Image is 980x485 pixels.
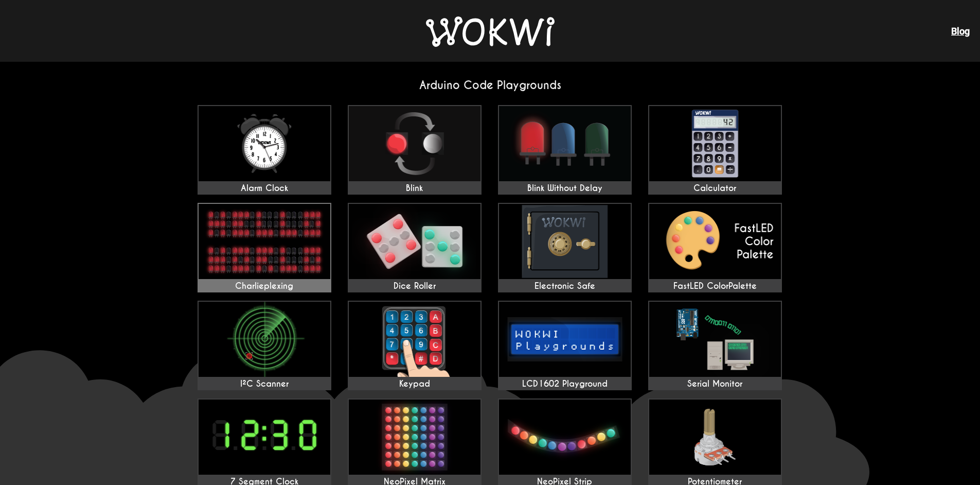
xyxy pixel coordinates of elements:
[498,203,632,292] a: Electronic Safe
[199,183,330,194] div: Alarm Clock
[199,204,330,279] img: Charlieplexing
[426,16,555,47] img: Wokwi
[498,301,632,390] a: LCD1602 Playground
[649,302,781,377] img: Serial Monitor
[499,106,631,181] img: Blink Without Delay
[499,183,631,194] div: Blink Without Delay
[199,379,330,389] div: I²C Scanner
[648,301,782,390] a: Serial Monitor
[499,281,631,291] div: Electronic Safe
[198,203,331,292] a: Charlieplexing
[199,302,330,377] img: I²C Scanner
[348,203,482,292] a: Dice Roller
[199,400,330,475] img: 7 Segment Clock
[349,204,480,279] img: Dice Roller
[951,26,970,37] a: Blog
[349,281,480,291] div: Dice Roller
[649,400,781,475] img: Potentiometer
[499,204,631,279] img: Electronic Safe
[499,302,631,377] img: LCD1602 Playground
[199,281,330,291] div: Charlieplexing
[349,302,480,377] img: Keypad
[198,105,331,195] a: Alarm Clock
[348,301,482,390] a: Keypad
[498,105,632,195] a: Blink Without Delay
[649,204,781,279] img: FastLED ColorPalette
[349,400,480,475] img: NeoPixel Matrix
[648,105,782,195] a: Calculator
[349,183,480,194] div: Blink
[649,281,781,291] div: FastLED ColorPalette
[499,400,631,475] img: NeoPixel Strip
[649,183,781,194] div: Calculator
[348,105,482,195] a: Blink
[189,78,791,92] h2: Arduino Code Playgrounds
[349,106,480,181] img: Blink
[199,106,330,181] img: Alarm Clock
[499,379,631,389] div: LCD1602 Playground
[648,203,782,292] a: FastLED ColorPalette
[649,106,781,181] img: Calculator
[649,379,781,389] div: Serial Monitor
[349,379,480,389] div: Keypad
[198,301,331,390] a: I²C Scanner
